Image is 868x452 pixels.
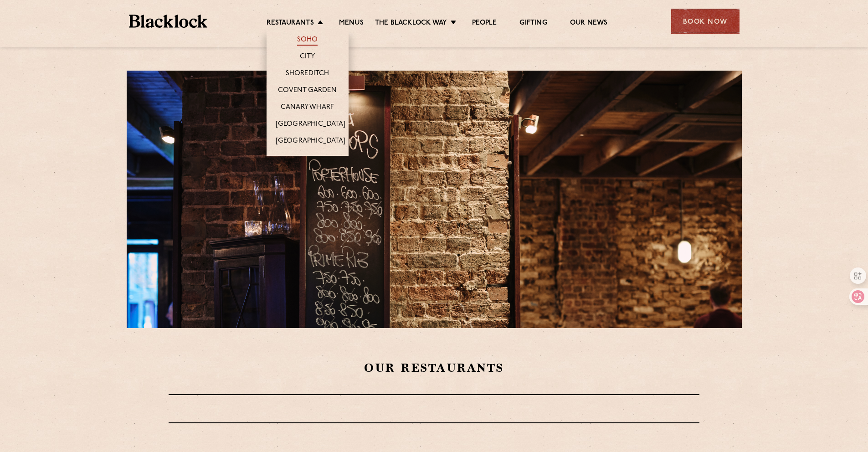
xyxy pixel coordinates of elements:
div: Book Now [671,9,740,34]
a: City [300,52,315,62]
a: Shoreditch [286,69,329,79]
a: Gifting [519,19,547,29]
a: People [472,19,497,29]
h2: Our Restaurants [197,360,671,376]
a: [GEOGRAPHIC_DATA] [276,137,345,147]
a: Covent Garden [278,86,337,96]
a: Our News [570,19,608,29]
a: The Blacklock Way [375,19,447,29]
a: Menus [339,19,364,29]
img: BL_Textured_Logo-footer-cropped.svg [129,15,208,28]
a: Canary Wharf [281,103,334,113]
a: Soho [297,36,318,46]
a: [GEOGRAPHIC_DATA] [276,120,345,130]
a: Restaurants [267,19,314,29]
